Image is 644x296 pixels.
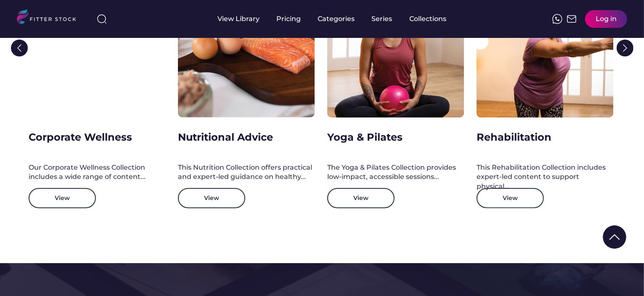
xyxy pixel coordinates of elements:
div: This Rehabilitation Collection includes expert-led content to support physical... [477,163,613,191]
div: This Nutrition Collection offers practical and expert-led guidance on healthy... [178,163,315,182]
div: Log in [596,14,617,24]
div: The Yoga & Pilates Collection provides low-impact, accessible sessions... [327,163,464,182]
img: Group%201000002322%20%281%29.svg [617,40,633,56]
div: Yoga & Pilates [327,130,403,144]
div: Pricing [277,14,301,24]
button: View [327,188,395,208]
img: Group%201000002322%20%281%29.svg [603,225,626,249]
img: LOGO.svg [17,9,83,27]
div: Collections [410,14,447,24]
div: Our Corporate Wellness Collection includes a wide range of content... [29,163,165,182]
img: meteor-icons_whatsapp%20%281%29.svg [552,14,562,24]
div: Rehabilitation [477,130,551,144]
button: View [29,188,96,208]
img: search-normal%203.svg [97,14,107,24]
div: Nutritional Advice [178,130,273,144]
button: View [477,188,544,208]
div: Series [372,14,393,24]
img: Group%201000002322%20%281%29.svg [11,40,28,56]
div: Categories [318,14,355,24]
div: fvck [318,4,329,13]
button: View [178,188,245,208]
div: View Library [218,14,260,24]
img: Frame%2051.svg [567,14,577,24]
div: Corporate Wellness [29,130,132,144]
